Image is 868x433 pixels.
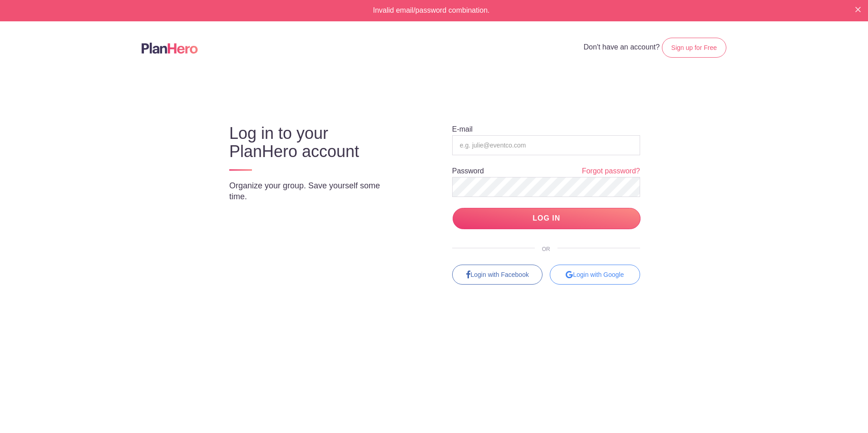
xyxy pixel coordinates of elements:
[535,246,557,252] span: OR
[453,208,641,229] input: LOG IN
[855,7,861,12] img: X small white
[582,166,640,177] a: Forgot password?
[452,135,640,155] input: e.g. julie@eventco.com
[662,38,726,58] a: Sign up for Free
[229,180,400,202] p: Organize your group. Save yourself some time.
[229,124,400,161] h3: Log in to your PlanHero account
[452,126,473,133] label: E-mail
[142,43,198,54] img: Logo main planhero
[452,265,542,285] a: Login with Facebook
[550,265,640,285] div: Login with Google
[452,167,484,175] label: Password
[855,5,861,13] button: Close
[584,43,660,51] span: Don't have an account?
